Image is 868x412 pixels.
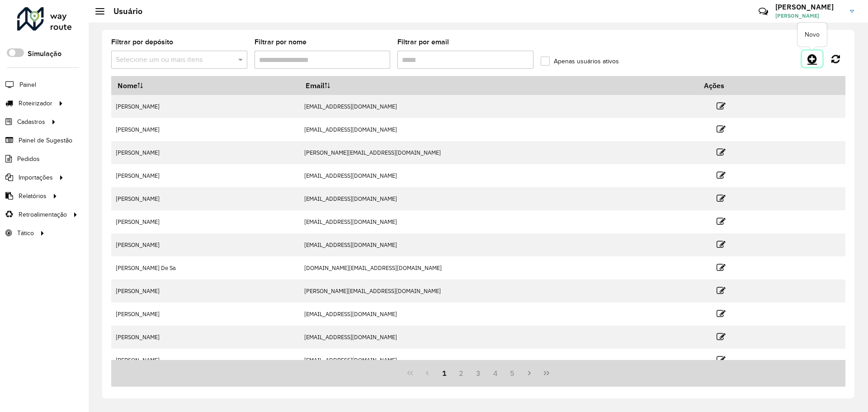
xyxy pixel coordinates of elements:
[111,187,299,210] td: [PERSON_NAME]
[717,308,726,320] a: Editar
[299,118,698,141] td: [EMAIL_ADDRESS][DOMAIN_NAME]
[19,173,53,182] span: Importações
[19,80,36,90] span: Painel
[717,100,726,112] a: Editar
[19,136,72,145] span: Painel de Sugestão
[111,256,299,279] td: [PERSON_NAME] De Sa
[111,326,299,349] td: [PERSON_NAME]
[111,164,299,187] td: [PERSON_NAME]
[299,76,698,95] th: Email
[28,48,61,59] label: Simulação
[775,12,843,20] span: [PERSON_NAME]
[111,118,299,141] td: [PERSON_NAME]
[470,365,487,382] button: 3
[299,233,698,256] td: [EMAIL_ADDRESS][DOMAIN_NAME]
[717,331,726,343] a: Editar
[775,3,843,11] h3: [PERSON_NAME]
[111,279,299,303] td: [PERSON_NAME]
[698,76,752,95] th: Ações
[717,123,726,135] a: Editar
[797,23,827,47] div: Novo
[111,303,299,326] td: [PERSON_NAME]
[717,215,726,227] a: Editar
[538,365,555,382] button: Last Page
[299,187,698,210] td: [EMAIL_ADDRESS][DOMAIN_NAME]
[255,37,307,47] label: Filtrar por nome
[717,192,726,204] a: Editar
[541,57,619,66] label: Apenas usuários ativos
[754,2,773,21] a: Contato Rápido
[299,141,698,164] td: [PERSON_NAME][EMAIL_ADDRESS][DOMAIN_NAME]
[104,6,142,16] h2: Usuário
[397,37,449,47] label: Filtrar por email
[504,365,521,382] button: 5
[717,261,726,274] a: Editar
[111,349,299,372] td: [PERSON_NAME]
[521,365,538,382] button: Next Page
[111,210,299,233] td: [PERSON_NAME]
[299,303,698,326] td: [EMAIL_ADDRESS][DOMAIN_NAME]
[299,279,698,303] td: [PERSON_NAME][EMAIL_ADDRESS][DOMAIN_NAME]
[453,365,470,382] button: 2
[717,238,726,251] a: Editar
[299,349,698,372] td: [EMAIL_ADDRESS][DOMAIN_NAME]
[17,117,45,127] span: Cadastros
[299,256,698,279] td: [DOMAIN_NAME][EMAIL_ADDRESS][DOMAIN_NAME]
[436,365,453,382] button: 1
[111,233,299,256] td: [PERSON_NAME]
[717,354,726,366] a: Editar
[717,146,726,158] a: Editar
[717,169,726,181] a: Editar
[717,284,726,297] a: Editar
[299,210,698,233] td: [EMAIL_ADDRESS][DOMAIN_NAME]
[19,210,67,219] span: Retroalimentação
[299,95,698,118] td: [EMAIL_ADDRESS][DOMAIN_NAME]
[17,228,34,238] span: Tático
[17,154,40,164] span: Pedidos
[111,95,299,118] td: [PERSON_NAME]
[19,99,52,108] span: Roteirizador
[111,76,299,95] th: Nome
[299,326,698,349] td: [EMAIL_ADDRESS][DOMAIN_NAME]
[111,141,299,164] td: [PERSON_NAME]
[299,164,698,187] td: [EMAIL_ADDRESS][DOMAIN_NAME]
[19,191,47,201] span: Relatórios
[487,365,504,382] button: 4
[111,37,173,47] label: Filtrar por depósito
